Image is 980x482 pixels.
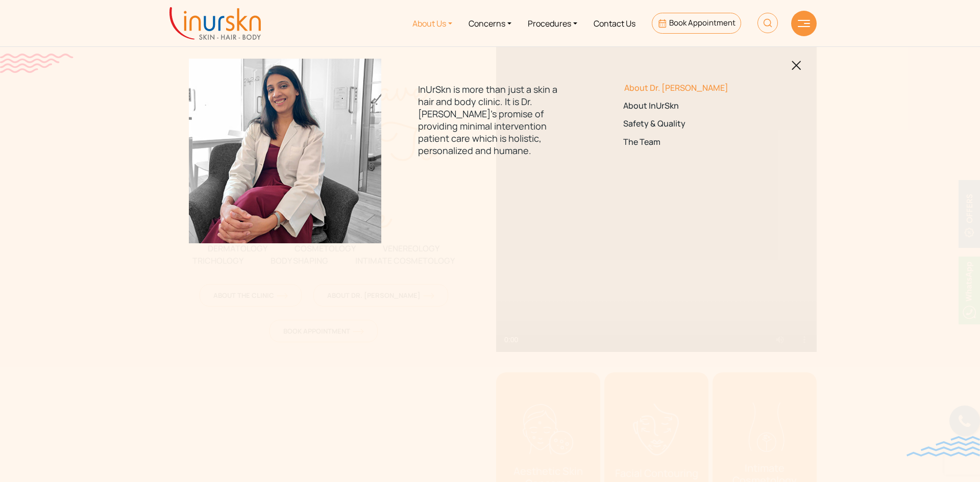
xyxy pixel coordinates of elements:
[623,101,767,111] a: About InUrSkn
[189,59,381,243] img: menuabout
[623,137,767,147] a: The Team
[798,20,810,27] img: hamLine.svg
[792,61,801,70] img: blackclosed
[652,13,741,34] a: Book Appointment
[623,119,767,129] a: Safety & Quality
[669,17,736,28] span: Book Appointment
[520,4,585,42] a: Procedures
[169,7,261,40] img: inurskn-logo
[623,83,767,93] a: About Dr. [PERSON_NAME]
[585,4,644,42] a: Contact Us
[906,436,980,456] img: bluewave
[404,4,460,42] a: About Us
[418,83,561,157] p: InUrSkn is more than just a skin a hair and body clinic. It is Dr. [PERSON_NAME]'s promise of pro...
[460,4,520,42] a: Concerns
[757,13,778,33] img: HeaderSearch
